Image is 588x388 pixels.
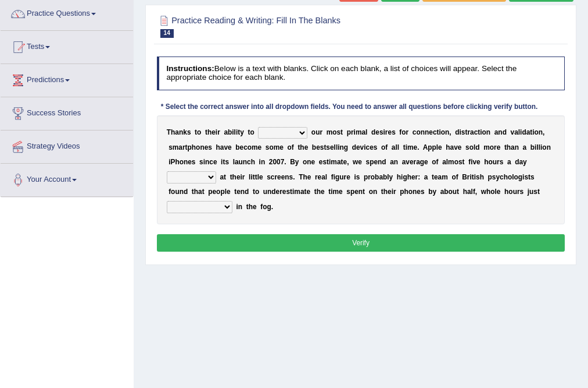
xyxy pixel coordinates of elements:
[157,57,565,90] h4: Below is a text with blanks. Click on each blank, a list of choices will appear. Select the appro...
[232,128,234,136] b: i
[542,143,546,151] b: o
[339,173,343,181] b: u
[486,128,490,136] b: n
[238,128,240,136] b: t
[209,158,213,166] b: c
[274,143,280,151] b: m
[335,173,339,181] b: g
[261,158,265,166] b: n
[347,158,349,166] b: ,
[290,158,295,166] b: B
[228,128,232,136] b: b
[480,128,482,136] b: i
[208,143,212,151] b: s
[406,143,407,151] b: i
[216,128,217,136] b: i
[243,158,247,166] b: n
[236,173,241,181] b: e
[437,128,439,136] b: t
[315,173,318,181] b: r
[442,158,446,166] b: a
[259,173,263,181] b: e
[476,158,481,166] b: e
[289,173,293,181] b: s
[424,158,428,166] b: e
[490,143,494,151] b: o
[503,128,507,136] b: d
[385,143,388,151] b: f
[511,143,515,151] b: a
[320,128,322,136] b: r
[195,128,197,136] b: t
[285,173,289,181] b: n
[522,128,526,136] b: d
[1,64,133,93] a: Predictions
[178,143,182,151] b: a
[321,173,325,181] b: a
[1,164,133,193] a: Your Account
[535,128,539,136] b: o
[394,158,398,166] b: n
[284,158,286,166] b: .
[234,128,236,136] b: l
[366,143,370,151] b: c
[454,143,458,151] b: v
[494,128,499,136] b: a
[338,143,339,151] b: i
[230,173,232,181] b: t
[523,158,527,166] b: y
[462,158,465,166] b: t
[205,128,207,136] b: t
[269,143,273,151] b: o
[354,173,356,181] b: i
[279,143,284,151] b: e
[192,158,196,166] b: s
[450,143,454,151] b: a
[259,158,261,166] b: i
[235,143,239,151] b: b
[483,143,490,151] b: m
[160,29,174,38] span: 14
[494,143,497,151] b: r
[251,158,255,166] b: h
[523,143,527,151] b: a
[368,173,371,181] b: r
[344,143,348,151] b: g
[514,128,518,136] b: a
[446,158,448,166] b: l
[196,143,200,151] b: o
[371,173,375,181] b: o
[421,128,425,136] b: n
[297,143,300,151] b: t
[249,173,250,181] b: l
[364,143,365,151] b: i
[180,158,184,166] b: o
[484,158,488,166] b: h
[532,128,534,136] b: i
[188,158,192,166] b: e
[185,143,188,151] b: t
[526,128,530,136] b: a
[224,128,228,136] b: a
[277,173,281,181] b: e
[366,158,370,166] b: s
[157,13,410,38] h2: Practice Reading & Writing: Fill In The Blanks
[385,128,388,136] b: r
[330,143,334,151] b: e
[273,158,277,166] b: 0
[331,158,337,166] b: m
[168,158,170,166] b: i
[365,128,367,136] b: l
[438,143,442,151] b: e
[199,158,203,166] b: s
[184,158,188,166] b: n
[311,158,315,166] b: e
[250,173,252,181] b: i
[460,128,461,136] b: i
[356,173,360,181] b: s
[192,143,196,151] b: h
[507,143,511,151] b: h
[320,143,324,151] b: s
[455,128,459,136] b: d
[379,128,383,136] b: s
